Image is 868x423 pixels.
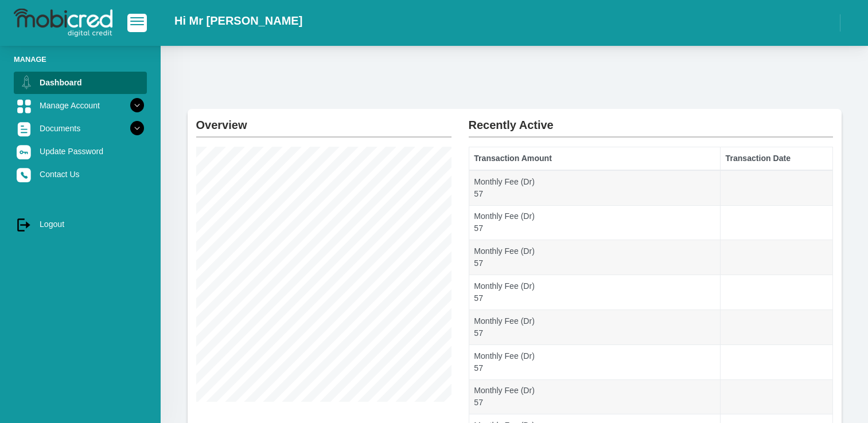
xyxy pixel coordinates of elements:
[469,109,833,132] h2: Recently Active
[14,9,112,37] img: logo-mobicred.svg
[14,163,147,185] a: Contact Us
[14,117,147,139] a: Documents
[14,72,147,93] a: Dashboard
[469,379,720,414] td: Monthly Fee (Dr) 57
[469,240,720,275] td: Monthly Fee (Dr) 57
[14,54,147,65] li: Manage
[174,14,302,28] h2: Hi Mr [PERSON_NAME]
[469,147,720,170] th: Transaction Amount
[14,140,147,162] a: Update Password
[469,170,720,205] td: Monthly Fee (Dr) 57
[469,344,720,379] td: Monthly Fee (Dr) 57
[14,213,147,235] a: Logout
[469,275,720,310] td: Monthly Fee (Dr) 57
[196,109,451,132] h2: Overview
[469,310,720,344] td: Monthly Fee (Dr) 57
[720,147,832,170] th: Transaction Date
[469,205,720,240] td: Monthly Fee (Dr) 57
[14,95,147,116] a: Manage Account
